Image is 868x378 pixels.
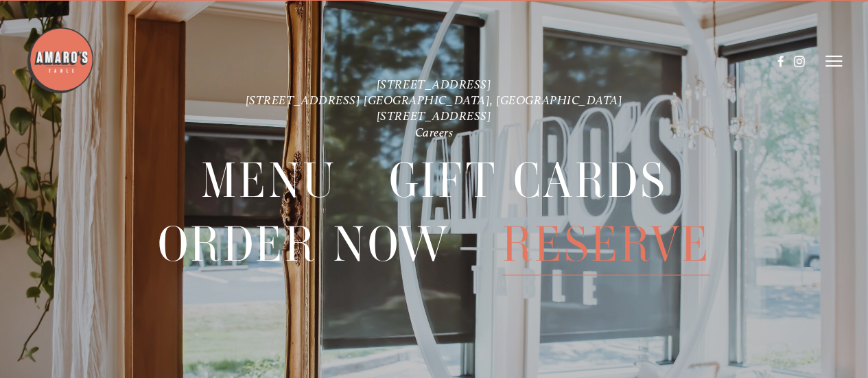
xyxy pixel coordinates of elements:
[502,213,711,275] a: Reserve
[26,26,95,95] img: Amaro's Table
[389,149,668,211] a: Gift Cards
[201,149,337,212] span: Menu
[158,213,450,276] span: Order Now
[389,149,668,212] span: Gift Cards
[158,213,450,275] a: Order Now
[502,213,711,276] span: Reserve
[377,109,492,123] a: [STREET_ADDRESS]
[201,149,337,211] a: Menu
[415,125,454,139] a: Careers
